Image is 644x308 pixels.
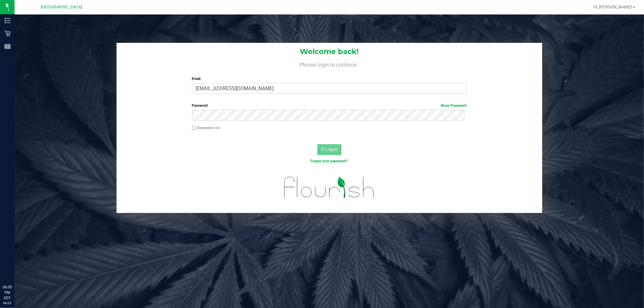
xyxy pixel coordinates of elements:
[41,5,82,10] span: [GEOGRAPHIC_DATA]
[192,126,196,130] input: Remember me
[192,76,467,81] label: Email
[3,284,12,301] p: 06:05 PM EDT
[117,60,542,68] h4: Please login to continue.
[5,17,11,24] inline-svg: Inventory
[441,103,467,108] a: Show Password
[117,48,542,56] h1: Welcome back!
[326,147,338,152] span: Log In
[276,170,383,204] img: flourish_logo.svg
[317,144,341,155] button: Log In
[192,125,220,131] label: Remember me
[593,5,633,9] span: Hi, [PERSON_NAME]!
[5,43,11,49] inline-svg: Reports
[3,301,12,305] p: 08/22
[5,30,11,37] inline-svg: Retail
[192,103,208,108] span: Password
[311,159,348,163] a: Forgot your password?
